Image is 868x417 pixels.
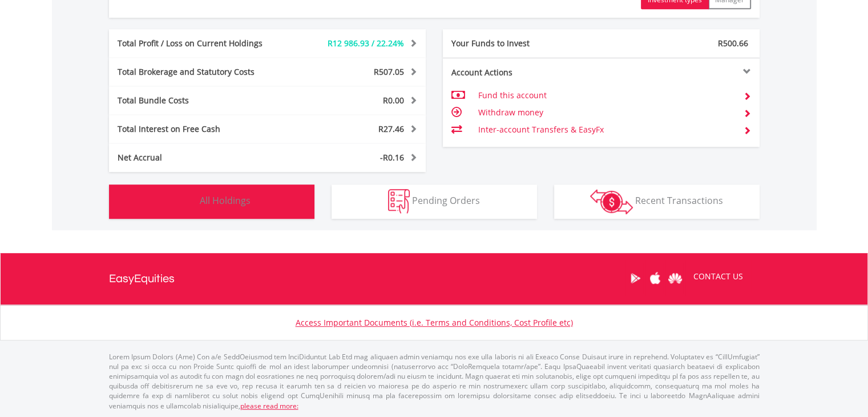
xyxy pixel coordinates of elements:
a: Google Play [625,260,645,296]
p: Lorem Ipsum Dolors (Ame) Con a/e SeddOeiusmod tem InciDiduntut Lab Etd mag aliquaen admin veniamq... [109,352,760,411]
div: Total Brokerage and Statutory Costs [109,66,294,78]
img: transactions-zar-wht.png [590,189,633,214]
span: R27.46 [378,123,404,134]
span: -R0.16 [380,152,404,163]
a: please read more: [240,401,298,411]
a: Apple [645,260,665,296]
img: holdings-wht.png [173,189,197,214]
button: All Holdings [109,185,314,219]
span: Pending Orders [412,194,480,207]
span: All Holdings [200,194,251,207]
img: pending_instructions-wht.png [388,189,410,214]
span: R0.00 [383,95,404,106]
div: Total Profit / Loss on Current Holdings [109,38,294,49]
span: R12 986.93 / 22.24% [328,38,404,49]
a: EasyEquities [109,253,175,304]
div: Net Accrual [109,152,294,163]
div: Total Bundle Costs [109,95,294,106]
div: Your Funds to Invest [443,38,601,49]
div: Account Actions [443,67,601,78]
td: Inter-account Transfers & EasyFx [478,121,734,138]
button: Pending Orders [332,185,537,219]
a: Huawei [665,260,685,296]
span: Recent Transactions [635,194,723,207]
td: Withdraw money [478,104,734,121]
div: Total Interest on Free Cash [109,123,294,135]
td: Fund this account [478,87,734,104]
a: CONTACT US [685,260,751,292]
button: Recent Transactions [554,185,760,219]
a: Access Important Documents (i.e. Terms and Conditions, Cost Profile etc) [296,317,573,328]
span: R500.66 [718,38,748,49]
span: R507.05 [374,66,404,77]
